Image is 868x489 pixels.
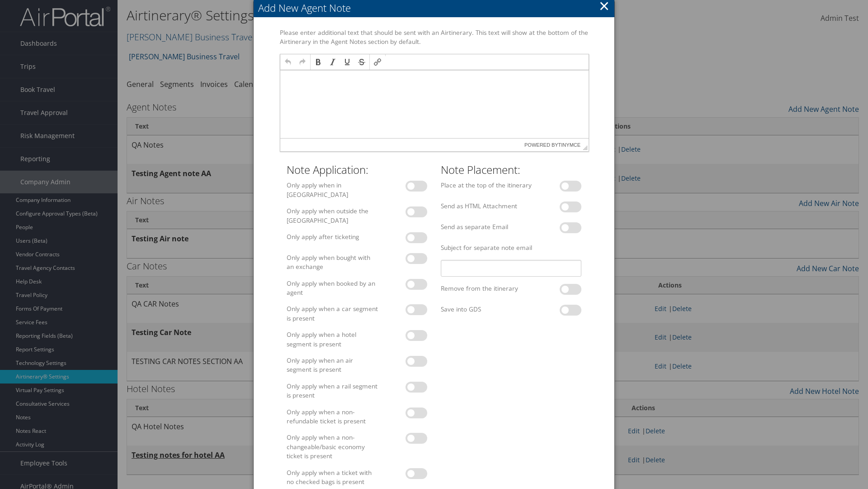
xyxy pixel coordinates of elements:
[437,181,536,190] label: Place at the top of the itinerary
[258,1,614,15] div: Add New Agent Note
[296,55,309,69] div: Redo
[311,55,325,69] div: Bold
[283,433,382,460] label: Only apply when a non-changeable/basic economy ticket is present
[441,162,581,177] h2: Note Placement:
[283,330,382,349] label: Only apply when a hotel segment is present
[283,468,382,487] label: Only apply when a ticket with no checked bags is present
[276,28,592,47] label: Please enter additional text that should be sent with an Airtinerary. This text will show at the ...
[437,201,536,211] label: Send as HTML Attachment
[283,206,382,225] label: Only apply when outside the [GEOGRAPHIC_DATA]
[437,305,536,314] label: Save into GDS
[280,70,589,138] iframe: Rich Text Area. Press ALT-F9 for menu. Press ALT-F10 for toolbar. Press ALT-0 for help
[340,55,354,69] div: Underline
[355,55,368,69] div: Strikethrough
[437,284,536,293] label: Remove from the itinerary
[283,407,382,426] label: Only apply when a non-refundable ticket is present
[287,162,427,177] h2: Note Application:
[371,55,384,69] div: Insert/edit link
[437,243,585,252] label: Subject for separate note email
[326,55,340,69] div: Italic
[283,382,382,400] label: Only apply when a rail segment is present
[283,253,382,272] label: Only apply when bought with an exchange
[283,304,382,323] label: Only apply when a car segment is present
[437,222,536,231] label: Send as separate Email
[283,279,382,297] label: Only apply when booked by an agent
[283,181,382,199] label: Only apply when in [GEOGRAPHIC_DATA]
[283,232,382,241] label: Only apply after ticketing
[558,142,581,148] a: tinymce
[281,55,295,69] div: Undo
[524,139,580,151] span: Powered by
[283,356,382,374] label: Only apply when an air segment is present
